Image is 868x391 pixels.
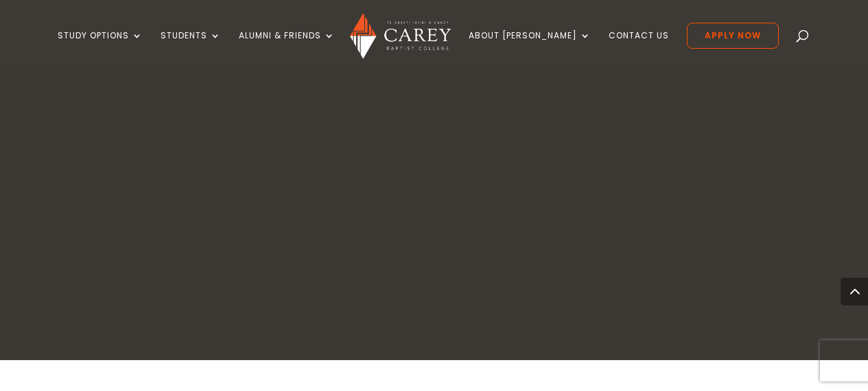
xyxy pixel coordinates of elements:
h1: Academic Dates [177,230,692,302]
a: Apply Now [687,23,779,49]
a: Students [161,31,221,63]
a: Contact Us [609,31,669,63]
a: About [PERSON_NAME] [469,31,591,63]
a: Study Options [58,31,143,63]
a: Alumni & Friends [239,31,335,63]
img: Carey Baptist College [350,13,451,59]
